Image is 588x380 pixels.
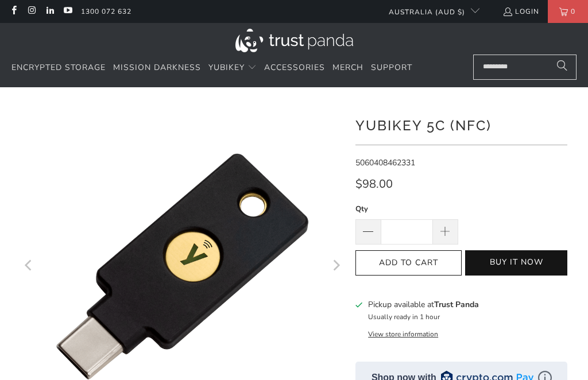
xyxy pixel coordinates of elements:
a: Login [502,5,539,18]
b: Trust Panda [434,299,479,310]
span: Support [371,62,412,73]
a: Trust Panda Australia on Facebook [9,7,18,16]
button: Buy it now [465,250,568,276]
span: Add to Cart [367,258,450,268]
label: Qty [355,203,458,215]
span: Encrypted Storage [11,62,106,73]
small: Usually ready in 1 hour [368,312,440,321]
span: Mission Darkness [113,62,201,73]
summary: YubiKey [208,55,257,82]
a: 1300 072 632 [81,5,131,18]
span: 5060408462331 [355,157,415,168]
nav: Translation missing: en.navigation.header.main_nav [11,55,412,82]
h1: YubiKey 5C (NFC) [355,113,567,136]
a: Support [371,55,412,82]
a: Trust Panda Australia on LinkedIn [45,7,55,16]
a: Accessories [264,55,325,82]
span: Accessories [264,62,325,73]
a: Encrypted Storage [11,55,106,82]
span: Merch [332,62,363,73]
input: Search... [473,55,577,80]
h3: Pickup available at [368,298,479,311]
button: View store information [368,329,438,339]
button: Add to Cart [355,250,462,276]
a: Merch [332,55,363,82]
span: YubiKey [208,62,245,73]
span: $98.00 [355,176,393,192]
a: Trust Panda Australia on YouTube [63,7,72,16]
a: Mission Darkness [113,55,201,82]
img: Trust Panda Australia [235,29,353,52]
a: Trust Panda Australia on Instagram [26,7,36,16]
button: Search [548,55,577,80]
